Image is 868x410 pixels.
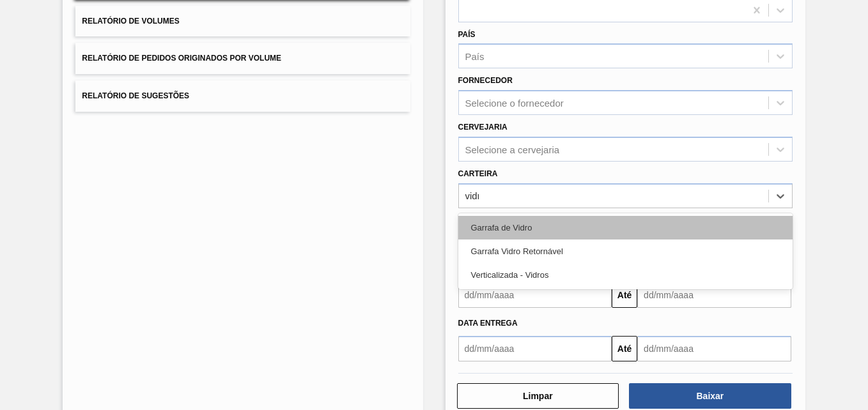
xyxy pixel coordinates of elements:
[458,216,793,239] div: Garrafa de Vidro
[458,169,498,178] label: Carteira
[458,123,508,132] label: Cervejaria
[82,91,189,100] span: Relatório de Sugestões
[465,144,560,155] div: Selecione a cervejaria
[465,98,564,109] div: Selecione o fornecedor
[458,30,476,39] label: País
[458,282,612,308] input: dd/mm/aaaa
[458,76,513,85] label: Fornecedor
[82,17,179,26] span: Relatório de Volumes
[612,336,637,361] button: Até
[458,336,612,361] input: dd/mm/aaaa
[637,282,791,308] input: dd/mm/aaaa
[75,43,410,74] button: Relatório de Pedidos Originados por Volume
[457,383,619,409] button: Limpar
[82,54,281,63] span: Relatório de Pedidos Originados por Volume
[75,6,410,37] button: Relatório de Volumes
[458,319,518,328] span: Data entrega
[629,383,791,409] button: Baixar
[637,336,791,361] input: dd/mm/aaaa
[458,239,793,263] div: Garrafa Vidro Retornável
[75,80,410,112] button: Relatório de Sugestões
[465,51,484,62] div: País
[612,282,637,308] button: Até
[458,263,793,287] div: Verticalizada - Vidros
